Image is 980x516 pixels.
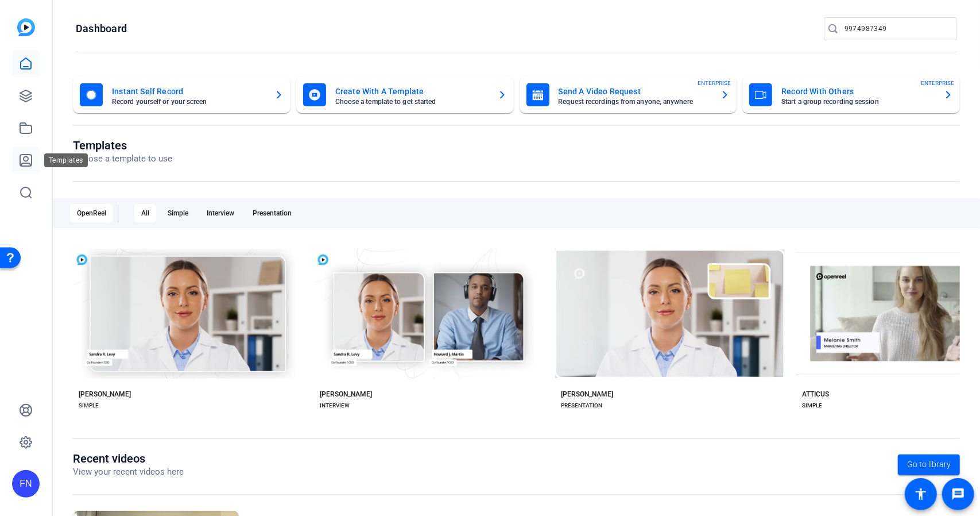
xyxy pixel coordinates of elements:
[161,204,195,222] div: Simple
[742,76,960,113] button: Record With OthersStart a group recording sessionENTERPRISE
[134,204,156,222] div: All
[44,153,88,167] div: Templates
[802,401,822,410] div: SIMPLE
[73,138,172,152] h1: Templates
[112,84,265,98] mat-card-title: Instant Self Record
[781,84,935,98] mat-card-title: Record With Others
[73,152,172,165] p: Choose a template to use
[12,470,40,498] div: FN
[520,76,737,113] button: Send A Video RequestRequest recordings from anyone, anywhereENTERPRISE
[335,84,489,98] mat-card-title: Create With A Template
[70,204,113,222] div: OpenReel
[561,401,602,410] div: PRESENTATION
[73,465,184,479] p: View your recent videos here
[73,76,290,113] button: Instant Self RecordRecord yourself or your screen
[561,390,613,399] div: [PERSON_NAME]
[898,455,960,475] a: Go to library
[320,401,350,410] div: INTERVIEW
[802,390,829,399] div: ATTICUS
[112,98,265,105] mat-card-subtitle: Record yourself or your screen
[907,459,951,471] span: Go to library
[73,452,184,465] h1: Recent videos
[914,487,928,501] mat-icon: accessibility
[559,98,712,105] mat-card-subtitle: Request recordings from anyone, anywhere
[335,98,489,105] mat-card-subtitle: Choose a template to get started
[781,98,935,105] mat-card-subtitle: Start a group recording session
[845,22,948,36] input: Search
[320,390,372,399] div: [PERSON_NAME]
[79,401,99,410] div: SIMPLE
[76,22,127,36] h1: Dashboard
[296,76,514,113] button: Create With A TemplateChoose a template to get started
[17,18,35,36] img: blue-gradient.svg
[698,79,731,87] span: ENTERPRISE
[200,204,241,222] div: Interview
[951,487,965,501] mat-icon: message
[79,390,131,399] div: [PERSON_NAME]
[559,84,712,98] mat-card-title: Send A Video Request
[246,204,299,222] div: Presentation
[921,79,954,87] span: ENTERPRISE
